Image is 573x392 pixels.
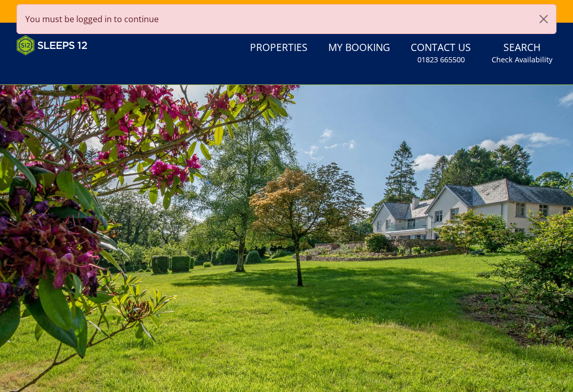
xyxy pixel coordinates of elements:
iframe: Customer reviews powered by Trustpilot [11,62,120,71]
a: SearchCheck Availability [487,37,557,70]
small: 01823 665500 [417,55,465,65]
a: My Booking [324,37,394,60]
a: Properties [246,37,312,60]
small: Check Availability [492,55,552,65]
a: Contact Us01823 665500 [407,37,475,70]
div: You must be logged in to continue [16,4,557,34]
img: Sleeps 12 [16,35,88,56]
